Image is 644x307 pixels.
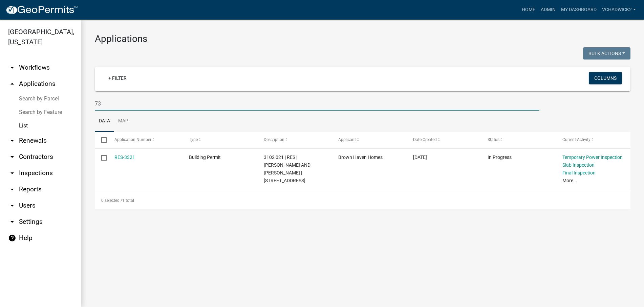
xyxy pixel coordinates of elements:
i: arrow_drop_down [8,185,16,193]
span: Status [488,137,499,142]
span: 0 selected / [101,198,122,203]
i: arrow_drop_down [8,218,16,226]
span: Current Activity [562,137,591,142]
span: 07/08/2025 [413,155,427,160]
datatable-header-cell: Description [257,132,332,148]
span: Building Permit [189,155,221,160]
i: arrow_drop_down [8,137,16,145]
a: Final Inspection [562,170,596,175]
a: Home [519,3,538,16]
span: Applicant [338,137,356,142]
span: Date Created [413,137,437,142]
datatable-header-cell: Date Created [406,132,481,148]
datatable-header-cell: Application Number [108,132,183,148]
i: arrow_drop_down [8,64,16,72]
span: In Progress [488,155,512,160]
span: Description [264,137,284,142]
a: More... [562,178,577,183]
span: Type [189,137,198,142]
a: Slab Inspection [562,162,595,168]
a: Data [95,111,114,132]
a: Admin [538,3,558,16]
i: arrow_drop_up [8,80,16,88]
datatable-header-cell: Status [481,132,556,148]
a: My Dashboard [558,3,599,16]
span: Brown Haven Homes [338,155,383,160]
i: arrow_drop_down [8,153,16,161]
datatable-header-cell: Type [183,132,257,148]
a: Temporary Power Inspection [562,155,623,160]
datatable-header-cell: Current Activity [556,132,630,148]
a: VChadwick2 [599,3,639,16]
a: + Filter [103,72,132,84]
datatable-header-cell: Applicant [332,132,407,148]
h3: Applications [95,33,630,45]
input: Search for applications [95,97,539,111]
span: 3102 021 | RES | DAVID AND CATHY OCASEK | 73 FOLKSTONE RD [264,155,310,183]
button: Columns [589,72,622,84]
i: arrow_drop_down [8,169,16,177]
a: Map [114,111,132,132]
i: arrow_drop_down [8,202,16,210]
span: Application Number [114,137,151,142]
div: 1 total [95,192,630,209]
a: RES-3321 [114,155,135,160]
datatable-header-cell: Select [95,132,108,148]
i: help [8,234,16,242]
button: Bulk Actions [583,47,630,60]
